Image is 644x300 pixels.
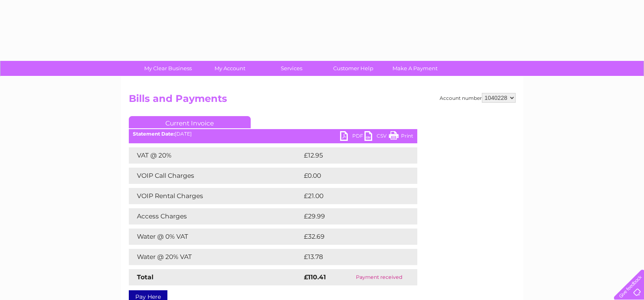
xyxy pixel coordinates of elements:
[364,131,389,143] a: CSV
[389,131,413,143] a: Print
[129,249,302,265] td: Water @ 20% VAT
[340,131,364,143] a: PDF
[129,188,302,204] td: VOIP Rental Charges
[129,147,302,164] td: VAT @ 20%
[137,273,154,281] strong: Total
[382,61,449,76] a: Make A Payment
[196,61,263,76] a: My Account
[129,116,251,128] a: Current Invoice
[134,61,202,76] a: My Clear Business
[129,229,302,245] td: Water @ 0% VAT
[302,249,400,265] td: £13.78
[129,208,302,224] td: Access Charges
[302,168,399,184] td: £0.00
[129,93,516,108] h2: Bills and Payments
[302,147,400,164] td: £12.95
[320,61,387,76] a: Customer Help
[302,208,401,224] td: £29.99
[133,131,175,137] b: Statement Date:
[440,93,516,103] div: Account number
[302,188,400,204] td: £21.00
[129,168,302,184] td: VOIP Call Charges
[341,269,417,285] td: Payment received
[258,61,325,76] a: Services
[302,229,401,245] td: £32.69
[304,273,326,281] strong: £110.41
[129,131,417,137] div: [DATE]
